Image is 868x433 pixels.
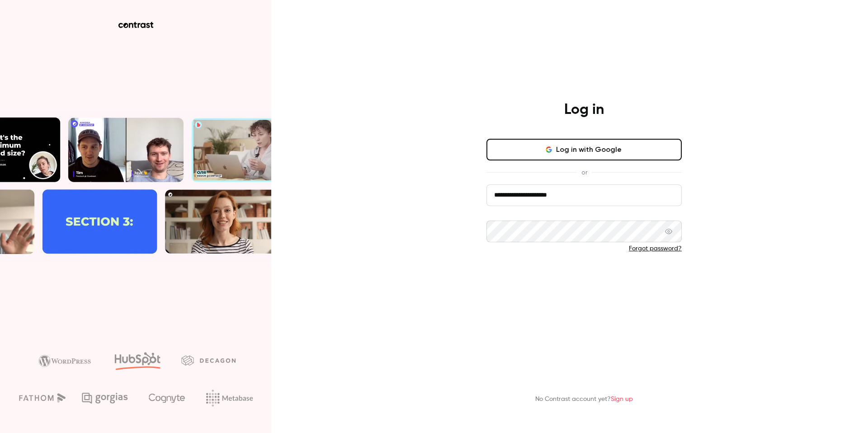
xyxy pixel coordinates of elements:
h4: Log in [564,101,604,119]
button: Log in [486,268,682,289]
a: Forgot password? [629,245,682,252]
a: Sign up [611,396,633,402]
span: or [577,168,592,177]
button: Log in with Google [486,139,682,160]
img: decagon [181,355,236,365]
p: No Contrast account yet? [535,395,633,404]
